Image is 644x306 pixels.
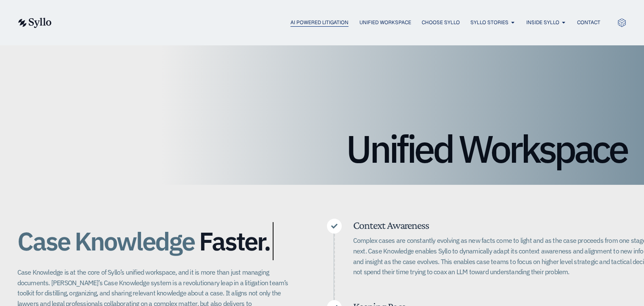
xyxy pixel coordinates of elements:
[17,222,194,260] span: Case Knowledge
[69,19,600,27] div: Menu Toggle
[290,19,348,26] a: AI Powered Litigation
[577,19,600,26] a: Contact
[17,18,52,28] img: syllo
[421,19,459,26] a: Choose Syllo
[199,227,270,255] span: Faster.
[526,19,559,26] a: Inside Syllo
[470,19,508,26] a: Syllo Stories
[17,130,627,168] h1: Unified Workspace
[69,19,600,27] nav: Menu
[359,19,411,26] a: Unified Workspace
